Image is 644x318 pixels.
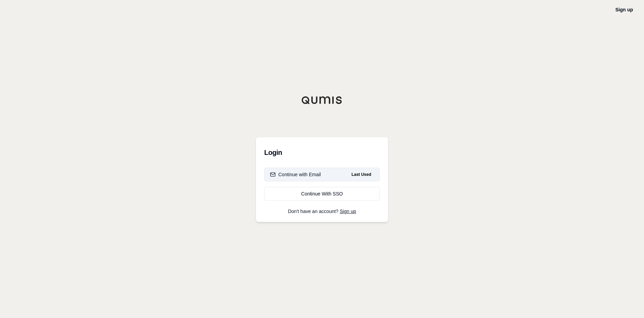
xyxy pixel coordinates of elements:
[301,96,343,104] img: Qumis
[270,190,374,197] div: Continue With SSO
[264,168,380,181] button: Continue with EmailLast Used
[615,7,633,12] a: Sign up
[340,209,356,214] a: Sign up
[264,187,380,201] a: Continue With SSO
[264,209,380,214] p: Don't have an account?
[264,146,380,159] h3: Login
[349,170,374,179] span: Last Used
[270,171,321,178] div: Continue with Email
